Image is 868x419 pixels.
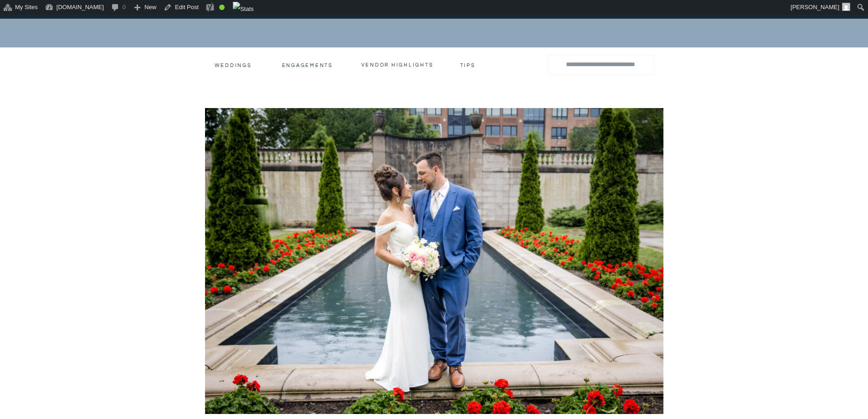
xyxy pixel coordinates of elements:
a: engagements [282,62,335,68]
a: tips [460,62,477,67]
img: Views over 48 hours. Click for more Jetpack Stats. [233,2,254,16]
a: Weddings [215,62,251,68]
img: Photo by Caitlin Miller Photography of a bride and groom posing at a water feature at Canfield Ca... [205,108,663,414]
a: vendor highlights [361,62,434,68]
span: [PERSON_NAME] [791,4,839,10]
div: Good [219,5,225,10]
